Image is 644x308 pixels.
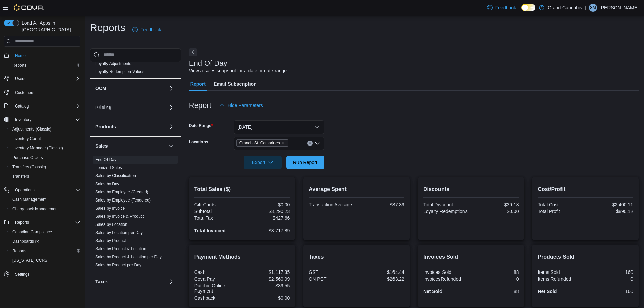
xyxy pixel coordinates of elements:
[12,75,80,83] span: Users
[358,269,404,275] div: $164.44
[95,246,146,251] a: Sales by Product & Location
[90,156,181,272] div: Sales
[15,76,25,81] span: Users
[9,61,29,69] a: Reports
[95,61,132,66] a: Loyalty Adjustments
[7,134,83,143] button: Inventory Count
[95,278,109,285] h3: Taxes
[189,67,288,74] div: View a sales snapshot for a date or date range.
[7,162,83,172] button: Transfers (Classic)
[12,155,43,160] span: Purchase Orders
[95,143,166,149] button: Sales
[12,218,32,227] button: Reports
[236,139,288,147] span: Grand - St. Catharines
[95,85,166,92] button: OCM
[12,116,34,124] button: Inventory
[15,187,35,193] span: Operations
[9,256,50,264] a: [US_STATE] CCRS
[189,48,197,56] button: Next
[12,258,47,263] span: [US_STATE] CCRS
[423,269,470,275] div: Invoices Sold
[12,206,59,212] span: Chargeback Management
[9,135,44,143] a: Inventory Count
[90,21,125,34] h1: Reports
[243,283,290,288] div: $39.55
[95,238,126,243] span: Sales by Product
[15,117,31,122] span: Inventory
[15,271,29,277] span: Settings
[548,4,582,12] p: Grand Cannabis
[4,48,80,297] nav: Complex example
[194,269,241,275] div: Cash
[423,289,443,294] strong: Net Sold
[243,209,290,214] div: $3,290.23
[217,99,266,112] button: Hide Parameters
[293,159,317,166] span: Run Report
[95,262,141,268] span: Sales by Product per Day
[167,84,175,92] button: OCM
[7,61,83,70] button: Reports
[472,269,519,275] div: 88
[9,135,80,143] span: Inventory Count
[95,69,144,74] a: Loyalty Redemption Values
[1,185,83,195] button: Operations
[167,103,175,112] button: Pricing
[95,61,132,66] span: Loyalty Adjustments
[167,123,175,131] button: Products
[7,143,83,153] button: Inventory Manager (Classic)
[95,173,136,178] a: Sales by Classification
[95,230,143,235] a: Sales by Location per Day
[9,125,80,133] span: Adjustments (Classic)
[239,140,280,146] span: Grand - St. Catharines
[95,104,111,111] h3: Pricing
[538,269,584,275] div: Items Sold
[214,77,257,91] span: Email Subscription
[9,247,80,255] span: Reports
[538,276,584,282] div: Items Refunded
[9,163,80,171] span: Transfers (Classic)
[243,295,290,301] div: $0.00
[495,4,516,11] span: Feedback
[9,153,80,162] span: Purchase Orders
[14,4,44,11] img: Cova
[9,228,80,236] span: Canadian Compliance
[95,230,143,235] span: Sales by Location per Day
[12,239,39,244] span: Dashboards
[194,215,241,221] div: Total Tax
[9,144,66,152] a: Inventory Manager (Classic)
[12,126,51,132] span: Adjustments (Classic)
[538,185,633,193] h2: Cost/Profit
[7,256,83,265] button: [US_STATE] CCRS
[15,90,34,95] span: Customers
[95,214,144,219] a: Sales by Invoice & Product
[521,11,522,11] span: Dark Mode
[12,218,80,227] span: Reports
[95,123,166,130] button: Products
[95,206,125,211] a: Sales by Invoice
[587,289,633,294] div: 160
[281,141,285,145] button: Remove Grand - St. Catharines from selection in this group
[1,218,83,227] button: Reports
[12,197,46,202] span: Cash Management
[1,74,83,84] button: Users
[12,270,80,278] span: Settings
[9,228,55,236] a: Canadian Compliance
[9,195,49,204] a: Cash Management
[9,61,80,69] span: Reports
[307,141,313,146] button: Clear input
[95,246,146,252] span: Sales by Product & Location
[95,173,136,179] span: Sales by Classification
[423,209,470,214] div: Loyalty Redemptions
[194,209,241,214] div: Subtotal
[315,141,320,146] button: Open list of options
[7,237,83,246] a: Dashboards
[244,156,282,169] button: Export
[15,103,29,109] span: Catalog
[600,4,639,12] p: [PERSON_NAME]
[95,263,141,267] a: Sales by Product per Day
[472,209,519,214] div: $0.00
[358,202,404,207] div: $37.39
[1,269,83,279] button: Settings
[589,4,597,12] div: Sara Mackie
[12,248,26,254] span: Reports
